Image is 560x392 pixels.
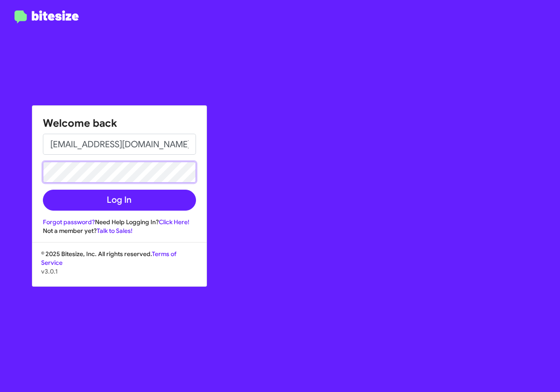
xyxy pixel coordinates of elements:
h1: Welcome back [43,116,196,130]
input: Email address [43,134,196,155]
a: Terms of Service [41,250,176,267]
a: Talk to Sales! [97,227,133,235]
a: Forgot password? [43,218,95,226]
div: Not a member yet? [43,226,196,235]
a: Click Here! [159,218,189,226]
div: © 2025 Bitesize, Inc. All rights reserved. [32,250,206,286]
div: Need Help Logging In? [43,218,196,226]
p: v3.0.1 [41,267,198,276]
button: Log In [43,190,196,211]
